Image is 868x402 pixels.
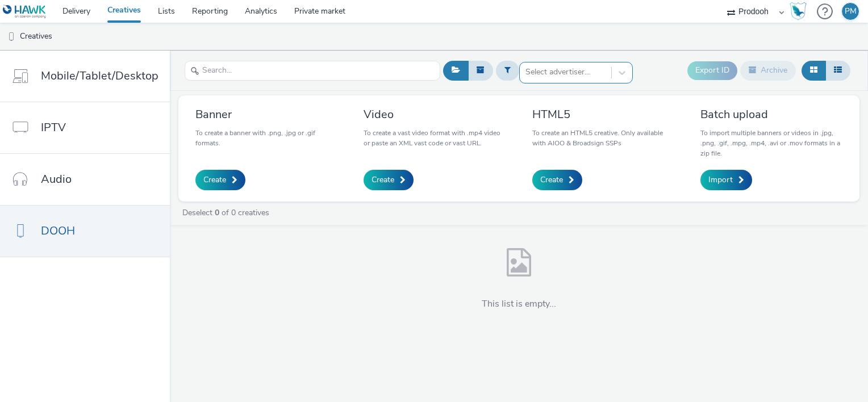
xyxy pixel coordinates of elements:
a: Deselect of 0 creatives [181,207,274,218]
h4: This list is empty... [482,298,556,311]
input: Search... [185,61,440,81]
h3: Banner [195,107,337,122]
h3: Batch upload [700,107,842,122]
span: Create [540,174,563,186]
button: Table [825,61,850,80]
div: PM [845,3,857,20]
strong: 0 [215,207,219,218]
span: Create [203,174,226,186]
a: Create [195,170,245,190]
a: Import [700,170,752,190]
button: Grid [802,61,826,80]
a: Hawk Academy [790,2,811,20]
a: Create [364,170,414,190]
span: Mobile/Tablet/Desktop [41,68,158,84]
h3: HTML5 [532,107,674,122]
button: Export ID [687,61,737,79]
p: To create an HTML5 creative. Only available with AIOO & Broadsign SSPs [532,128,674,148]
span: Audio [41,171,72,187]
p: To import multiple banners or videos in .jpg, .png, .gif, .mpg, .mp4, .avi or .mov formats in a z... [700,128,842,158]
img: undefined Logo [3,5,47,19]
h3: Video [364,107,506,122]
span: DOOH [41,223,75,239]
span: Create [372,174,394,186]
p: To create a vast video format with .mp4 video or paste an XML vast code or vast URL. [364,128,506,148]
button: Archive [740,61,796,80]
img: dooh [6,31,17,43]
img: Hawk Academy [790,2,807,20]
a: Create [532,170,582,190]
p: To create a banner with .png, .jpg or .gif formats. [195,128,337,148]
span: Import [708,174,733,186]
span: IPTV [41,119,66,136]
